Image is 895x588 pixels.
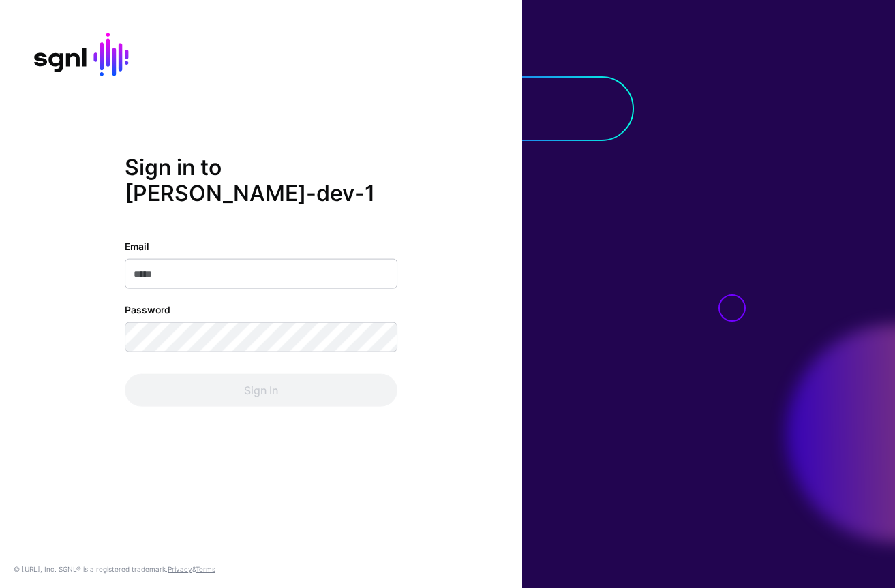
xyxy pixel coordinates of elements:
[196,565,215,573] a: Terms
[125,303,170,317] label: Password
[168,565,192,573] a: Privacy
[125,154,397,206] h2: Sign in to [PERSON_NAME]-dev-1
[125,239,149,253] label: Email
[14,563,215,574] div: © [URL], Inc. SGNL® is a registered trademark. &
